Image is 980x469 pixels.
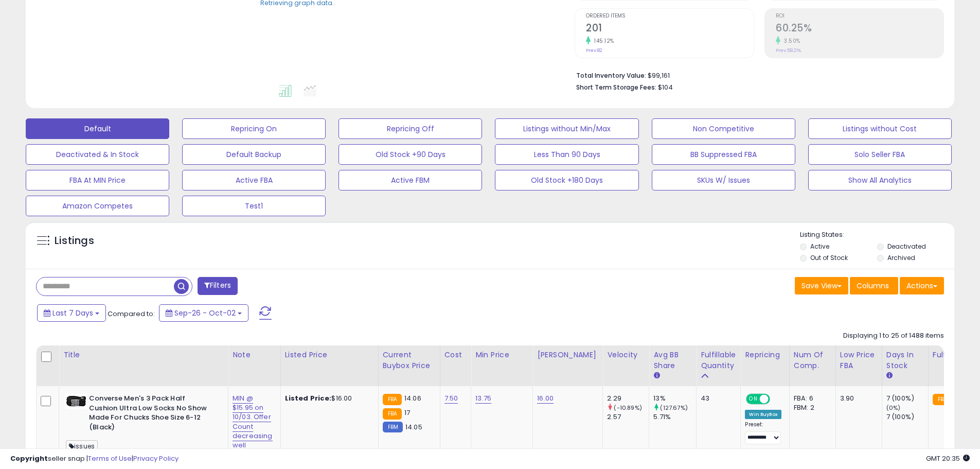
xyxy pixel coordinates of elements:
[795,277,848,294] button: Save View
[776,47,801,54] small: Prev: 58.21%
[66,394,86,409] img: 41boDshFj+L._SL40_.jpg
[576,83,656,92] b: Short Term Storage Fees:
[701,394,733,403] div: 43
[800,230,954,240] p: Listing States:
[383,422,403,432] small: FBM
[776,22,943,36] h2: 60.25%
[586,47,602,54] small: Prev: 82
[285,394,370,403] div: $16.00
[840,394,874,403] div: 3.90
[614,404,642,412] small: (-10.89%)
[886,394,928,403] div: 7 (100%)
[444,350,467,360] div: Cost
[886,371,893,380] small: Days In Stock.
[886,350,924,371] div: Days In Stock
[182,144,326,165] button: Default Backup
[808,170,952,190] button: Show All Analytics
[285,350,374,360] div: Listed Price
[52,308,93,318] span: Last 7 Days
[607,350,645,360] div: Velocity
[495,118,638,139] button: Listings without Min/Max
[26,118,169,139] button: Default
[794,350,831,371] div: Num of Comp.
[182,118,326,139] button: Repricing On
[887,253,915,262] label: Archived
[89,394,214,435] b: Converse Men's 3 Pack Half Cushion Ultra Low Socks No Show Made For Chucks Shoe Size 6-12 (Black)
[108,309,155,319] span: Compared to:
[653,412,696,422] div: 5.71%
[576,68,936,81] li: $99,161
[652,170,795,190] button: SKUs W/ Issues
[586,22,754,36] h2: 201
[653,371,660,380] small: Avg BB Share.
[843,331,944,341] div: Displaying 1 to 25 of 1488 items
[26,170,169,190] button: FBA At MIN Price
[495,170,638,190] button: Old Stock +180 Days
[652,118,795,139] button: Non Competitive
[808,118,952,139] button: Listings without Cost
[810,253,848,262] label: Out of Stock
[338,170,482,190] button: Active FBM
[776,13,943,19] span: ROI
[10,454,179,464] div: seller snap | |
[233,393,273,450] a: MIN @ $15.95 on 10/03. Offer Count decreasing well
[88,454,132,463] a: Terms of Use
[10,454,48,463] strong: Copyright
[653,394,696,403] div: 13%
[383,394,402,405] small: FBA
[537,393,554,404] a: 16.00
[745,350,785,360] div: Repricing
[850,277,898,294] button: Columns
[404,408,410,418] span: 17
[537,350,598,360] div: [PERSON_NAME]
[383,350,436,371] div: Current Buybox Price
[26,196,169,216] button: Amazon Competes
[652,144,795,165] button: BB Suppressed FBA
[887,242,926,251] label: Deactivated
[933,394,952,405] small: FBA
[495,144,638,165] button: Less Than 90 Days
[794,403,828,412] div: FBM: 2
[900,277,944,294] button: Actions
[886,404,901,412] small: (0%)
[383,408,402,420] small: FBA
[926,454,970,463] span: 2025-10-10 20:35 GMT
[607,412,649,422] div: 2.57
[133,454,179,463] a: Privacy Policy
[653,350,692,371] div: Avg BB Share
[233,350,276,360] div: Note
[576,71,646,80] b: Total Inventory Value:
[55,234,94,248] h5: Listings
[475,350,528,360] div: Min Price
[404,393,421,403] span: 14.06
[159,304,248,322] button: Sep-26 - Oct-02
[840,350,878,371] div: Low Price FBA
[338,144,482,165] button: Old Stock +90 Days
[444,393,458,404] a: 7.50
[405,422,422,432] span: 14.05
[658,82,673,92] span: $104
[607,394,649,403] div: 2.29
[886,412,928,422] div: 7 (100%)
[794,394,828,403] div: FBA: 6
[198,277,238,295] button: Filters
[26,144,169,165] button: Deactivated & In Stock
[808,144,952,165] button: Solo Seller FBA
[769,395,785,404] span: OFF
[810,242,829,251] label: Active
[586,13,754,19] span: Ordered Items
[745,421,781,444] div: Preset:
[475,393,491,404] a: 13.75
[591,37,614,45] small: 145.12%
[182,170,326,190] button: Active FBA
[701,350,736,371] div: Fulfillable Quantity
[933,350,974,360] div: Fulfillment
[338,118,482,139] button: Repricing Off
[182,196,326,216] button: Test1
[174,308,236,318] span: Sep-26 - Oct-02
[285,393,332,403] b: Listed Price:
[747,395,760,404] span: ON
[63,350,224,360] div: Title
[745,410,781,419] div: Win BuyBox
[857,281,889,291] span: Columns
